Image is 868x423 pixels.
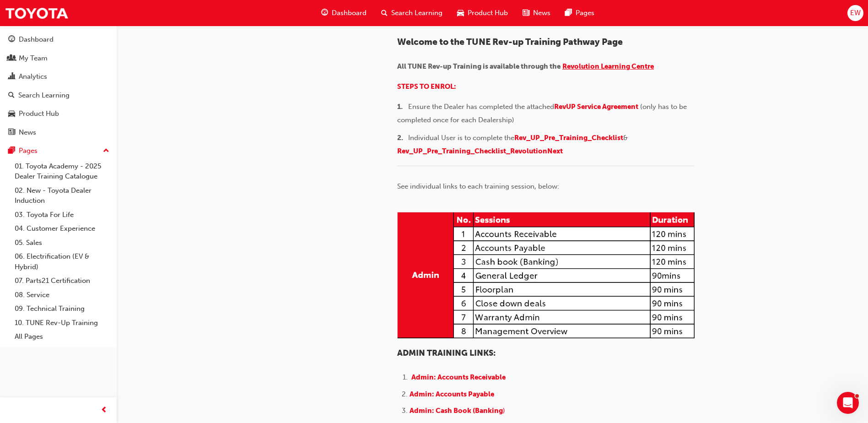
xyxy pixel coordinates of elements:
a: news-iconNews [515,4,558,22]
span: guage-icon [8,36,15,44]
span: & [623,134,628,142]
span: 2. ​ [397,134,408,142]
span: pages-icon [565,7,572,19]
span: Individual User is to complete the [408,134,514,142]
div: Dashboard [19,34,54,45]
a: 01. Toyota Academy - 2025 Dealer Training Catalogue [11,159,113,184]
a: pages-iconPages [558,4,602,22]
a: Dashboard [4,31,113,48]
a: STEPS TO ENROL: [397,82,456,91]
span: Pages [576,8,594,18]
a: search-iconSearch Learning [374,4,450,22]
img: Trak [5,3,69,23]
a: 08. Service [11,288,113,302]
a: Revolution Learning Centre [562,62,654,70]
span: All TUNE Rev-up Training is available through the [397,62,561,70]
span: search-icon [381,7,388,19]
button: DashboardMy TeamAnalyticsSearch LearningProduct HubNews [4,29,113,142]
a: 03. Toyota For Life [11,208,113,222]
button: Pages [4,142,113,159]
a: 10. TUNE Rev-Up Training [11,316,113,330]
span: See individual links to each training session, below: [397,182,559,190]
a: Search Learning [4,87,113,104]
a: car-iconProduct Hub [450,4,515,22]
a: My Team [4,50,113,67]
a: News [4,124,113,141]
span: ADMIN TRAINING LINKS: [397,348,496,358]
div: Pages [19,146,38,156]
span: Ensure the Dealer has completed the attached [408,103,554,111]
iframe: Intercom live chat [837,392,859,414]
a: Product Hub [4,105,113,122]
a: 05. Sales [11,236,113,250]
a: 02. New - Toyota Dealer Induction [11,184,113,208]
a: RevUP Service Agreement [554,103,638,111]
a: 06. Electrification (EV & Hybrid) [11,249,113,274]
span: chart-icon [8,73,15,81]
span: up-icon [103,145,109,157]
button: EW [847,5,863,21]
span: people-icon [8,54,15,63]
a: Analytics [4,68,113,85]
a: Admin: Cash Book (Banking) [410,407,505,415]
a: 04. Customer Experience [11,222,113,236]
span: ) [503,407,505,415]
span: Dashboard [332,8,367,18]
span: news-icon [8,129,15,137]
span: Welcome to the TUNE Rev-up Training Pathway Page [397,37,623,47]
a: guage-iconDashboard [314,4,374,22]
div: Search Learning [18,90,70,101]
div: Analytics [19,71,47,82]
span: EW [850,8,861,18]
span: news-icon [523,7,529,19]
a: Rev_UP_Pre_Training_Checklist_RevolutionNext [397,147,563,155]
span: car-icon [8,110,15,118]
div: Product Hub [19,108,59,119]
a: Admin: Accounts Payable [410,390,494,398]
span: car-icon [457,7,464,19]
span: Admin: Cash Book (Banking [410,407,503,415]
div: My Team [19,53,48,64]
span: Product Hub [468,8,508,18]
span: search-icon [8,92,15,100]
a: 09. Technical Training [11,302,113,316]
span: prev-icon [101,405,108,416]
a: 07. Parts21 Certification [11,274,113,288]
a: Admin: Accounts Receivable [411,373,506,381]
div: News [19,127,36,138]
span: pages-icon [8,147,15,155]
span: Search Learning [391,8,442,18]
span: News [533,8,550,18]
a: Rev_UP_Pre_Training_Checklist [514,134,623,142]
a: All Pages [11,330,113,344]
span: 1. ​ [397,103,408,111]
span: guage-icon [321,7,328,19]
